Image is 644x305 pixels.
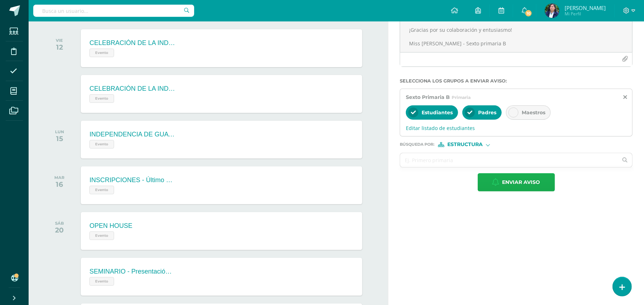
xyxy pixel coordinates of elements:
div: OPEN HOUSE [89,222,132,230]
div: MAR [54,175,64,180]
span: 10 [525,9,532,17]
span: Sexto Primaria B [406,94,450,100]
textarea: Queridos estudiantes: Les recuerdo que [DATE], [DATE], deben venir con ropa deportiva particular.... [400,16,632,52]
label: Selecciona los grupos a enviar aviso : [400,78,633,84]
div: 16 [54,180,64,189]
span: Maestros [522,109,545,116]
div: 15 [55,134,64,143]
span: [PERSON_NAME] [565,4,606,11]
div: VIE [56,38,63,43]
img: cc393a5ce9805ad72d48e0f4d9f74595.png [545,4,559,18]
div: SEMINARIO - Presentación a comunidad educativa [89,268,175,275]
div: SÁB [55,221,64,226]
span: Búsqueda por : [400,142,434,146]
div: CELEBRACIÓN DE LA INDEPENDENCIA [89,85,175,92]
span: Estructura [447,142,483,146]
div: 20 [55,226,64,234]
span: Evento [89,277,114,286]
span: Primaria [452,95,471,100]
span: Enviar aviso [502,174,540,191]
button: Enviar aviso [478,173,555,191]
span: Editar listado de estudiantes [406,125,626,131]
span: Evento [89,186,114,194]
input: Ej. Primero primaria [400,153,618,167]
input: Busca un usuario... [33,5,194,17]
div: 12 [56,43,63,51]
div: [object Object] [438,142,492,147]
span: Mi Perfil [565,11,606,17]
span: Estudiantes [422,109,453,116]
span: Evento [89,49,114,57]
span: Evento [89,94,114,103]
span: Evento [89,140,114,149]
span: Evento [89,231,114,240]
div: LUN [55,129,64,134]
div: INSCRIPCIONES - Último día para realizar el proceso de Reinscripción ORDINARIA [89,176,175,184]
div: CELEBRACIÓN DE LA INDEPENDENCIA - Asiste todo el colegio [89,39,175,47]
div: INDEPENDENCIA DE GUATEMALA - Asueto [89,131,175,138]
span: Padres [478,109,496,116]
